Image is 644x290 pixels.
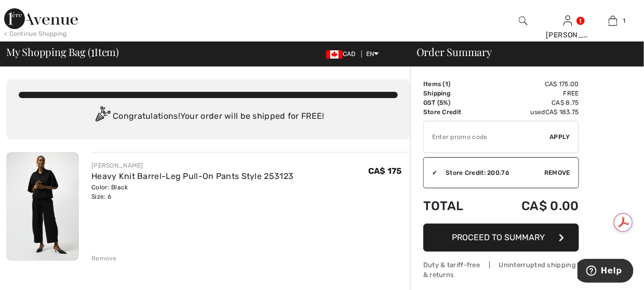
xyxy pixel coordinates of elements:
[544,168,570,177] span: Remove
[550,132,571,142] span: Apply
[545,108,579,116] span: CA$ 183.75
[423,188,488,224] td: Total
[452,232,545,242] span: Proceed to Summary
[91,161,293,170] div: [PERSON_NAME]
[6,47,119,57] span: My Shopping Bag ( Item)
[445,80,448,88] span: 1
[563,15,572,27] img: My Info
[424,121,550,153] input: Promo code
[488,107,579,117] td: used
[488,79,579,89] td: CA$ 175.00
[591,15,635,27] a: 1
[4,29,67,38] div: < Continue Shopping
[519,15,528,27] img: search the website
[91,44,95,58] span: 1
[437,168,544,177] div: Store Credit: 200.76
[609,15,618,27] img: My Bag
[488,98,579,107] td: CA$ 8.75
[404,47,638,57] div: Order Summary
[423,98,488,107] td: GST (5%)
[423,79,488,89] td: Items ( )
[91,254,117,263] div: Remove
[326,50,360,58] span: CAD
[423,224,579,252] button: Proceed to Summary
[563,16,572,25] a: Sign In
[488,89,579,98] td: Free
[366,50,379,58] span: EN
[91,171,293,181] a: Heavy Knit Barrel-Leg Pull-On Pants Style 253123
[4,8,78,29] img: 1ère Avenue
[546,30,590,40] div: [PERSON_NAME]
[19,106,398,127] div: Congratulations! Your order will be shipped for FREE!
[423,107,488,117] td: Store Credit
[423,89,488,98] td: Shipping
[488,188,579,224] td: CA$ 0.00
[368,166,402,176] span: CA$ 175
[424,168,437,177] div: ✔
[92,106,113,127] img: Congratulation2.svg
[578,259,634,285] iframe: Opens a widget where you can find more information
[623,16,625,25] span: 1
[6,152,79,261] img: Heavy Knit Barrel-Leg Pull-On Pants Style 253123
[91,183,293,201] div: Color: Black Size: 6
[326,50,343,59] img: Canadian Dollar
[423,260,579,280] div: Duty & tariff-free | Uninterrupted shipping & returns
